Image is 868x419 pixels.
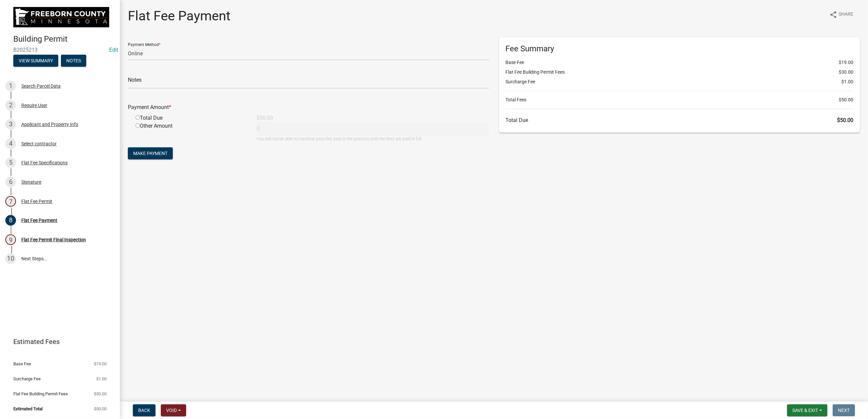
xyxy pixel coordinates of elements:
span: Surcharge Fee [13,377,41,381]
span: Make Payment [133,151,167,156]
div: 5 [5,157,16,168]
h6: Fee Summary [506,44,854,54]
span: Flat Fee Building Permit Fees [13,392,68,396]
button: View Summary [13,55,58,67]
span: B2025213 [13,47,107,53]
div: Select contractor [21,141,57,146]
div: Search Parcel Data [21,84,61,88]
button: Notes [61,55,86,67]
span: $1.00 [96,377,107,381]
div: Flat Fee Permit Final Inspection [21,237,86,242]
h1: Flat Fee Payment [128,8,230,24]
span: $30.00 [94,392,107,396]
div: Flat Fee Specifications [21,160,68,165]
img: Freeborn County, Minnesota [13,7,109,27]
li: Flat Fee Building Permit Fees [506,69,854,76]
span: $30.00 [839,69,853,76]
button: Save & Exit [787,404,827,416]
div: Flat Fee Payment [21,218,57,223]
wm-modal-confirm: Notes [61,58,86,64]
span: Save & Exit [792,408,818,413]
li: Surcharge Fee [506,78,854,85]
h6: Total Due [506,117,854,123]
div: 9 [5,234,16,245]
div: 6 [5,177,16,187]
span: Void [166,408,177,413]
h4: Building Permit [13,34,115,44]
span: $50.00 [94,407,107,411]
span: $1.00 [841,78,853,85]
div: Flat Fee Permit [21,199,52,204]
div: Signature [21,180,41,184]
wm-modal-confirm: Summary [13,58,58,64]
div: 1 [5,81,16,91]
li: Total Fees [506,96,854,103]
span: Base Fee [13,362,31,366]
button: Make Payment [128,147,173,159]
span: $50.00 [839,96,853,103]
wm-modal-confirm: Edit Application Number [109,47,118,53]
div: Require User [21,103,47,108]
div: 8 [5,215,16,226]
a: Edit [109,47,118,53]
span: $19.00 [839,59,853,66]
div: 3 [5,119,16,130]
div: Applicant and Property Info [21,122,78,127]
div: Total Due [131,114,252,122]
button: Void [161,404,186,416]
div: 7 [5,196,16,207]
button: Next [833,404,855,416]
div: Payment Amount [123,103,494,111]
li: Base Fee [506,59,854,66]
span: $50.00 [837,117,853,123]
span: Share [839,11,853,19]
button: shareShare [824,8,859,21]
div: Other Amount [131,122,252,142]
span: Back [138,408,150,413]
a: Estimated Fees [5,335,109,348]
div: 4 [5,138,16,149]
button: Back [133,404,155,416]
div: 10 [5,253,16,264]
span: $19.00 [94,362,107,366]
i: share [829,11,837,19]
div: 2 [5,100,16,111]
span: Next [838,408,850,413]
span: Estimated Total [13,407,43,411]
